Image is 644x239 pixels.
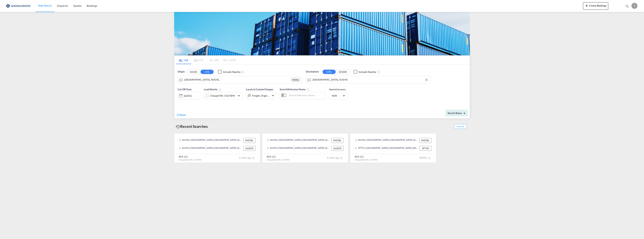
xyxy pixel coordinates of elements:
span: Origin [178,70,184,74]
md-datepicker: Select [178,99,180,104]
span: Reset [180,113,186,116]
div: AUSYD, Sydney, Australia, Oceania, Oceania [267,146,330,151]
md-select: Select Currency: kr NOKNorway Krone [331,93,346,98]
span: Search Reference Name [280,88,309,91]
md-icon: icon-arrow-right [463,112,466,115]
div: JPTYO, Tokyo, Japan, Greater China & Far East Asia, Asia Pacific [355,146,418,151]
div: NOOSL, Oslo, Norway, Northern Europe, Europe [355,138,418,143]
recent-search-card: NOOSL, [GEOGRAPHIC_DATA], [GEOGRAPHIC_DATA], [GEOGRAPHIC_DATA], [GEOGRAPHIC_DATA] NOOSLAUSYD, [GE... [262,133,348,163]
div: Include Nearby [359,70,376,74]
md-tab-item: LCL [176,56,191,64]
input: Search Reference Name [287,92,325,98]
span: Rate Search [38,4,52,7]
md-checkbox: Checkbox No Ink [218,70,241,74]
div: Charged Wt: 3.02 W/Micon-chevron-down [204,92,242,99]
div: Recent Searches [174,122,209,131]
span: Chargeable Wt. 1.51 W/M [267,158,289,161]
button: DOOR [336,70,349,74]
div: SEA-LCL [355,155,377,158]
span: 1 hours ago [239,156,256,159]
md-input-container: Sydney, AUSYD [306,76,430,84]
div: NOOSL [291,78,300,82]
img: e39c37208afe11efa9cb1d7a6ea7d6f5.png [6,2,31,10]
button: Search Ratesicon-arrow-right [445,110,468,116]
div: Include Nearby [223,70,241,74]
div: AUSYD [243,146,256,151]
div: NOOSL [243,138,256,143]
md-icon: Your search will be saved by the below given name [306,88,309,91]
md-checkbox: Checkbox No Ink [354,70,376,74]
div: SEA-LCL [179,155,201,158]
span: Show All [454,124,467,129]
img: GreenCarrierFCL_LCL.png [174,12,470,55]
div: AUSYD, Sydney, Australia, Oceania, Oceania [179,146,242,151]
span: Destination [306,70,319,74]
span: [DATE] [420,156,432,159]
span: Bookings [87,4,97,7]
div: Origin DOOR CFS Checkbox No InkUnchecked: Ignores neighbouring ports when fetching rates.Checked ... [174,64,470,118]
md-icon: icon-chevron-right [251,156,256,160]
span: Quotes [73,4,81,7]
recent-search-card: NOOSL, [GEOGRAPHIC_DATA], [GEOGRAPHIC_DATA], [GEOGRAPHIC_DATA], [GEOGRAPHIC_DATA] NOOSLJPTYO, [GE... [350,133,436,163]
span: NOK [332,94,342,97]
span: Chargeable Wt. 1.51 W/M [179,158,201,161]
md-icon: Unchecked: Ignores neighbouring ports when fetching rates.Checked : Includes neighbouring ports w... [377,70,380,73]
md-icon: Unchecked: Ignores neighbouring ports when fetching rates.Checked : Includes neighbouring ports w... [241,70,244,73]
md-icon: icon-backup-restore [176,124,180,129]
md-icon: icon-refresh [176,113,180,117]
div: Freight Origin Destination [252,93,270,98]
div: NOOSL [331,138,344,143]
div: J [631,3,637,9]
div: Charged Wt: 3.02 W/M [210,93,235,98]
button: Clear Input [424,77,429,83]
md-icon: Chargeable Weight [218,88,221,91]
md-icon: icon-plus 400-fg [584,3,589,8]
md-icon: icon-chevron-right [339,156,344,160]
div: icon-refreshReset [176,113,186,117]
input: Search by Port [313,77,428,83]
div: [DATE] [178,92,200,100]
md-icon: icon-magnify [625,4,629,8]
span: Locals & Custom Charges [246,88,273,91]
div: NOOSL [419,138,432,143]
div: NOOSL, Oslo, Norway, Northern Europe, Europe [179,138,242,143]
span: Load Details [204,88,221,91]
div: [DATE] [184,94,192,98]
button: CFS [323,70,336,74]
div: NOOSL, Oslo, Norway, Northern Europe, Europe [267,138,330,143]
button: DOOR [187,70,200,74]
button: icon-plus 400-fgCreate Bookings [583,2,608,10]
button: CFS [201,70,214,74]
md-icon: icon-chevron-right [427,156,432,160]
div: SEA-LCL [267,155,289,158]
div: icon-magnify [625,4,629,10]
span: Enquiries [57,4,68,7]
span: Search Currency [329,88,346,91]
span: 4 hours ago [327,156,344,159]
span: Cut Off Date [178,88,192,91]
md-input-container: Oslo, NOOSL [178,76,302,84]
span: Chargeable Wt. 1.51 W/M [355,158,377,161]
md-icon: icon-chevron-down [271,93,275,98]
div: JPTYO [419,146,432,151]
md-icon: icon-chevron-down [237,93,241,98]
recent-search-card: NOOSL, [GEOGRAPHIC_DATA], [GEOGRAPHIC_DATA], [GEOGRAPHIC_DATA], [GEOGRAPHIC_DATA] NOOSLAUSYD, [GE... [174,133,260,163]
input: Search by Port [184,77,291,83]
div: AUSYD [331,146,344,151]
md-pagination-wrapper: Use the left and right arrow keys to navigate between tabs [176,56,236,64]
div: Freight Origin Destinationicon-chevron-down [246,92,276,99]
span: Search Rates [448,112,466,115]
